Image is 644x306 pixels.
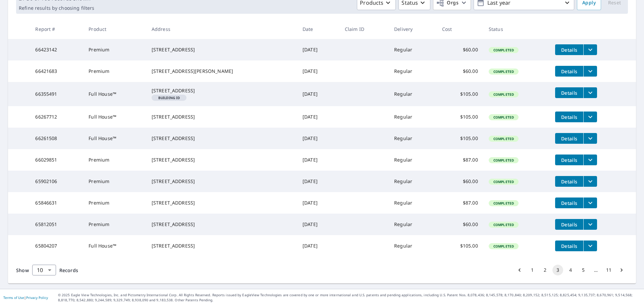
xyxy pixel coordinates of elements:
button: Go to previous page [514,265,525,275]
div: [STREET_ADDRESS] [152,114,292,120]
p: | [3,296,48,300]
th: Report # [30,19,83,39]
span: Completed [489,69,518,74]
td: 66267712 [30,106,83,128]
th: Product [83,19,146,39]
button: Go to page 1 [527,265,538,275]
td: [DATE] [297,128,339,149]
td: [DATE] [297,192,339,214]
td: Regular [389,128,437,149]
button: detailsBtn-65902106 [555,176,583,187]
td: $105.00 [437,106,483,128]
button: Go to page 2 [540,265,550,275]
button: Go to page 11 [603,265,614,275]
p: Refine results by choosing filters [19,5,94,11]
button: filesDropdownBtn-66421683 [583,66,597,77]
button: detailsBtn-65804207 [555,241,583,251]
button: detailsBtn-66029851 [555,155,583,165]
td: Regular [389,106,437,128]
th: Claim ID [339,19,389,39]
span: Completed [489,136,518,141]
a: Terms of Use [3,295,24,300]
td: $87.00 [437,192,483,214]
button: Go to page 5 [578,265,589,275]
td: 65902106 [30,171,83,192]
td: Premium [83,214,146,235]
td: $105.00 [437,235,483,257]
span: Completed [489,115,518,120]
td: Full House™ [83,82,146,106]
button: filesDropdownBtn-66267712 [583,112,597,122]
button: filesDropdownBtn-65846631 [583,198,597,208]
td: $105.00 [437,128,483,149]
td: Regular [389,60,437,82]
td: 65812051 [30,214,83,235]
div: [STREET_ADDRESS] [152,135,292,142]
td: Full House™ [83,128,146,149]
span: Details [559,114,579,120]
span: Completed [489,179,518,184]
td: [DATE] [297,214,339,235]
td: 66423142 [30,39,83,60]
th: Cost [437,19,483,39]
td: 66261508 [30,128,83,149]
span: Details [559,243,579,249]
td: 65804207 [30,235,83,257]
td: $87.00 [437,149,483,171]
td: $60.00 [437,39,483,60]
div: 10 [32,261,56,279]
span: Completed [489,48,518,52]
nav: pagination navigation [513,265,628,275]
span: Details [559,157,579,163]
p: © 2025 Eagle View Technologies, Inc. and Pictometry International Corp. All Rights Reserved. Repo... [58,293,641,303]
td: $60.00 [437,60,483,82]
td: [DATE] [297,171,339,192]
td: [DATE] [297,235,339,257]
td: 65846631 [30,192,83,214]
button: detailsBtn-66421683 [555,66,583,77]
td: $60.00 [437,214,483,235]
button: Go to next page [616,265,627,275]
th: Status [483,19,550,39]
span: Details [559,68,579,75]
span: Details [559,221,579,228]
td: $105.00 [437,82,483,106]
td: Regular [389,192,437,214]
div: [STREET_ADDRESS] [152,46,292,53]
th: Date [297,19,339,39]
button: filesDropdownBtn-66261508 [583,133,597,144]
td: [DATE] [297,82,339,106]
button: detailsBtn-66423142 [555,44,583,55]
div: [STREET_ADDRESS] [152,200,292,206]
button: filesDropdownBtn-66029851 [583,155,597,165]
td: Premium [83,171,146,192]
td: Full House™ [83,235,146,257]
td: Regular [389,82,437,106]
td: Premium [83,60,146,82]
button: detailsBtn-66355491 [555,87,583,98]
div: [STREET_ADDRESS] [152,243,292,249]
span: Details [559,47,579,53]
td: [DATE] [297,149,339,171]
div: [STREET_ADDRESS] [152,221,292,228]
span: Completed [489,201,518,206]
td: Regular [389,235,437,257]
button: Go to page 4 [565,265,576,275]
div: [STREET_ADDRESS] [152,178,292,185]
button: filesDropdownBtn-66355491 [583,87,597,98]
td: [DATE] [297,106,339,128]
span: Records [59,267,78,273]
span: Completed [489,222,518,227]
td: Regular [389,171,437,192]
span: Details [559,178,579,185]
span: Details [559,200,579,206]
td: Premium [83,192,146,214]
div: … [591,267,601,273]
button: detailsBtn-65812051 [555,219,583,230]
button: filesDropdownBtn-66423142 [583,44,597,55]
span: Details [559,135,579,142]
th: Delivery [389,19,437,39]
th: Address [146,19,297,39]
span: Completed [489,158,518,163]
td: 66421683 [30,60,83,82]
